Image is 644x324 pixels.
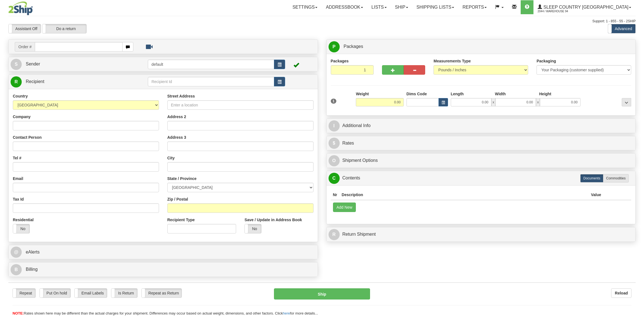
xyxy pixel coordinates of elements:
[329,229,340,240] span: R
[580,174,603,182] label: Documents
[283,311,290,315] a: here
[329,41,340,52] span: P
[631,133,643,190] iframe: chat widget
[339,190,589,200] th: Description
[167,100,314,110] input: Enter a location
[537,58,556,64] label: Packaging
[11,59,148,70] a: S Sender
[167,93,195,99] label: Street Address
[15,42,35,52] span: Order #
[13,289,35,298] label: Repeat
[11,76,133,87] a: R Recipient
[329,138,634,149] a: $Rates
[13,311,24,315] span: NOTE:
[167,135,186,140] label: Address 3
[329,155,340,166] span: O
[344,44,363,49] span: Packages
[603,174,629,182] label: Commodities
[329,173,340,184] span: C
[333,203,356,212] button: Add New
[329,155,634,166] a: OShipment Options
[13,93,28,99] label: Country
[331,99,337,104] span: 1
[356,91,369,97] label: Weight
[26,250,40,254] span: eAlerts
[75,289,107,298] label: Email Labels
[26,79,44,84] span: Recipient
[407,91,427,97] label: Dims Code
[8,19,636,24] div: Support: 1 - 855 - 55 - 2SHIP
[538,9,579,14] span: 2044 / Warehouse 94
[329,120,340,131] span: I
[11,76,22,87] span: R
[11,264,22,275] span: B
[589,190,603,200] th: Value
[8,1,33,15] img: logo2044.jpg
[391,0,412,14] a: Ship
[167,155,175,161] label: City
[111,289,137,298] label: Is Return
[13,176,23,181] label: Email
[13,155,21,161] label: Tel #
[412,0,458,14] a: Shipping lists
[542,5,628,9] span: Sleep Country [GEOGRAPHIC_DATA]
[367,0,391,14] a: Lists
[458,0,491,14] a: Reports
[491,98,495,106] span: x
[533,0,635,14] a: Sleep Country [GEOGRAPHIC_DATA] 2044 / Warehouse 94
[329,229,634,240] a: RReturn Shipment
[539,91,551,97] label: Height
[167,196,188,202] label: Zip / Postal
[11,247,22,258] span: @
[148,60,274,69] input: Sender Id
[26,267,38,272] span: Billing
[329,172,634,184] a: CContents
[244,217,302,223] label: Save / Update in Address Book
[9,24,41,33] label: Assistant Off
[622,98,631,106] div: ...
[608,24,635,33] label: Advanced
[13,135,41,140] label: Contact Person
[536,98,540,106] span: x
[611,288,631,298] button: Reload
[451,91,464,97] label: Length
[167,217,195,223] label: Recipient Type
[11,264,316,275] a: B Billing
[288,0,322,14] a: Settings
[329,138,340,149] span: $
[495,91,506,97] label: Width
[42,24,86,33] label: Do a return
[40,289,70,298] label: Put On hold
[148,77,274,86] input: Recipient Id
[11,59,22,70] span: S
[26,62,40,66] span: Sender
[322,0,367,14] a: Addressbook
[331,58,349,64] label: Packages
[13,224,30,233] label: No
[142,289,182,298] label: Repeat as Return
[167,176,197,181] label: State / Province
[329,41,634,52] a: P Packages
[167,114,186,120] label: Address 2
[274,288,370,299] button: Ship
[11,247,316,258] a: @ eAlerts
[434,58,471,64] label: Measurements Type
[615,291,628,295] b: Reload
[13,217,34,223] label: Residential
[331,190,340,200] th: Nr
[245,224,261,233] label: No
[13,114,31,120] label: Company
[8,311,636,316] div: Rates shown here may be different than the actual charges for your shipment. Differences may occu...
[329,120,634,131] a: IAdditional Info
[13,196,24,202] label: Tax Id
